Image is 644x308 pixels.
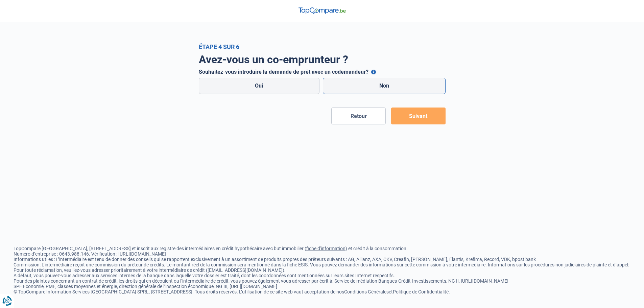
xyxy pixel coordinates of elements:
label: Non [323,78,446,94]
a: Conditions Générales [344,289,389,294]
label: Souhaitez-vous introduire la demande de prêt avec un codemandeur? [199,69,446,75]
label: Oui [199,78,320,94]
button: Retour [331,108,386,124]
button: Suivant [391,108,446,124]
h1: Avez-vous un co-emprunteur ? [199,53,446,66]
a: Politique de Confidentialité [393,289,449,294]
a: fiche d'information [306,246,345,251]
div: Étape 4 sur 6 [199,43,446,50]
img: TopCompare Logo [299,7,346,14]
button: Souhaitez-vous introduire la demande de prêt avec un codemandeur? [371,70,376,74]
